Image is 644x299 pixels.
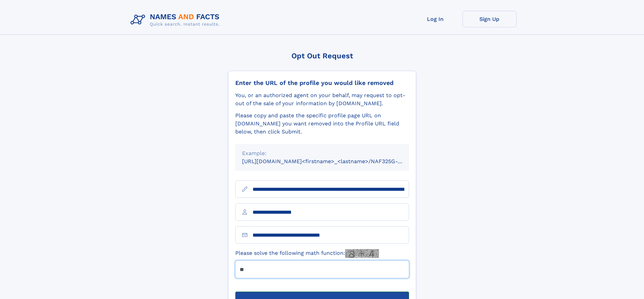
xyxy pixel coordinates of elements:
[235,91,409,108] div: You, or an authorized agent on your behalf, may request to opt-out of the sale of your informatio...
[242,158,422,165] small: [URL][DOMAIN_NAME]<firstname>_<lastname>/NAF325G-xxxxxxxx
[235,79,409,87] div: Enter the URL of the profile you would like removed
[128,11,225,29] img: Logo Names and Facts
[242,149,402,157] div: Example:
[235,249,379,258] label: Please solve the following math function:
[235,112,409,136] div: Please copy and paste the specific profile page URL on [DOMAIN_NAME] you want removed into the Pr...
[462,11,517,27] a: Sign Up
[408,11,462,27] a: Log In
[228,52,416,60] div: Opt Out Request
